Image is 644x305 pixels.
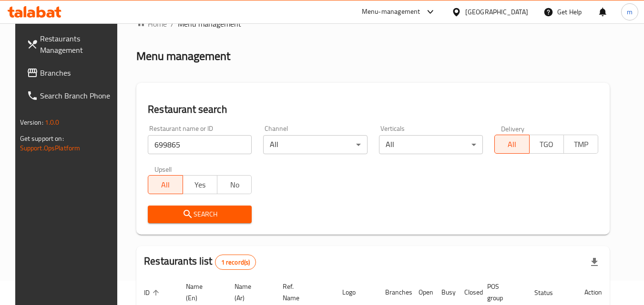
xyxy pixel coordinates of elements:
span: 1.0.0 [45,116,60,128]
span: TMP [568,138,594,151]
span: All [499,138,525,151]
span: Name (En) [186,281,215,304]
button: No [217,175,252,194]
a: Support.OpsPlatform [20,142,81,154]
button: TGO [529,135,564,154]
span: Search [155,208,244,220]
label: Upsell [154,166,172,172]
div: Menu-management [362,6,420,18]
span: Branches [40,67,115,79]
button: Search [148,206,252,223]
span: Ref. Name [283,281,323,304]
span: Menu management [178,18,241,30]
a: Home [136,18,167,30]
nav: breadcrumb [136,18,610,30]
span: ID [144,287,162,298]
a: Restaurants Management [19,27,123,61]
span: Version: [20,116,43,128]
div: All [379,135,483,154]
label: Delivery [501,125,525,132]
span: Restaurants Management [40,33,115,56]
span: m [627,7,633,17]
div: Export file [583,251,606,274]
a: Search Branch Phone [19,84,123,107]
a: Branches [19,61,123,84]
li: / [171,18,174,30]
input: Search for restaurant name or ID.. [148,135,252,154]
h2: Restaurant search [148,102,598,117]
div: All [263,135,367,154]
button: Yes [183,175,217,194]
button: All [148,175,183,194]
span: All [152,178,179,192]
h2: Menu management [136,49,230,64]
span: Search Branch Phone [40,90,115,101]
div: [GEOGRAPHIC_DATA] [465,7,528,17]
h2: Restaurants list [144,254,256,270]
span: TGO [533,138,560,151]
div: Total records count [215,255,256,270]
span: Get support on: [20,132,64,145]
button: All [494,135,529,154]
span: Status [534,287,565,298]
span: POS group [487,281,516,304]
span: Yes [187,178,214,192]
span: 1 record(s) [215,258,256,267]
button: TMP [563,135,598,154]
span: Name (Ar) [235,281,264,304]
span: No [221,178,248,192]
